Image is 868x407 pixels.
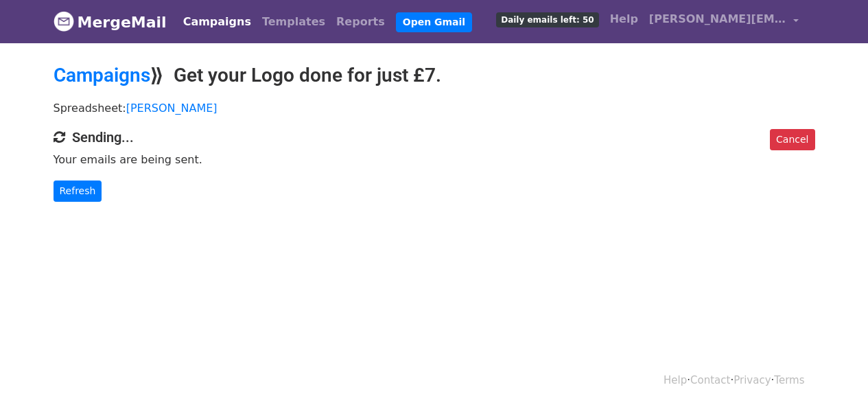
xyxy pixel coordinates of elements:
img: MergeMail logo [54,11,74,32]
a: Daily emails left: 50 [491,5,604,33]
a: Templates [257,8,331,36]
a: Cancel [770,129,814,150]
a: Campaigns [178,8,257,36]
span: Daily emails left: 50 [496,12,598,27]
a: Help [664,374,687,386]
a: Help [605,5,644,33]
a: [PERSON_NAME] [126,102,218,115]
a: MergeMail [54,8,167,36]
a: Terms [774,374,804,386]
a: Refresh [54,181,102,202]
p: Your emails are being sent. [54,152,815,167]
p: Spreadsheet: [54,101,815,115]
a: Reports [331,8,390,36]
h4: Sending... [54,129,815,146]
h2: ⟫ Get your Logo done for just £7. [54,64,815,87]
span: [PERSON_NAME][EMAIL_ADDRESS][DOMAIN_NAME] [649,11,786,27]
a: Open Gmail [396,12,472,32]
a: [PERSON_NAME][EMAIL_ADDRESS][DOMAIN_NAME] [644,5,804,38]
a: Privacy [734,374,771,386]
a: Contact [690,374,730,386]
a: Campaigns [54,64,150,86]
